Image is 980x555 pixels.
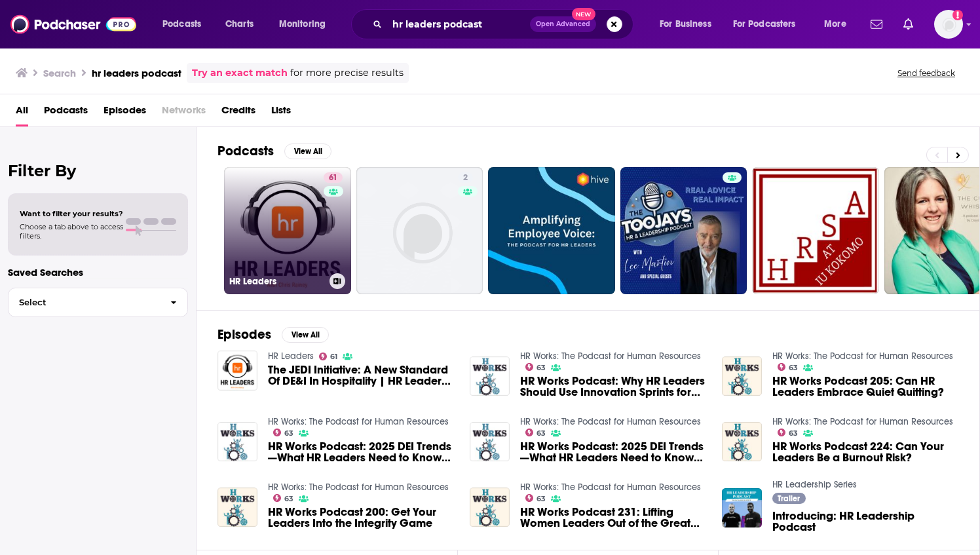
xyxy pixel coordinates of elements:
[324,172,343,183] a: 61
[92,67,181,79] h3: hr leaders podcast
[934,10,963,39] button: Show profile menu
[268,482,449,493] a: HR Works: The Podcast for Human Resources
[520,416,701,427] a: HR Works: The Podcast for Human Resources
[221,100,255,126] span: Credits
[290,66,404,81] span: for more precise results
[217,422,257,462] img: HR Works Podcast: 2025 DEI Trends—What HR Leaders Need to Know (Part 2)
[536,21,590,28] span: Open Advanced
[537,365,546,371] span: 63
[225,15,254,33] span: Charts
[530,16,596,32] button: Open AdvancedNew
[733,15,796,33] span: For Podcasters
[470,356,510,396] a: HR Works Podcast: Why HR Leaders Should Use Innovation Sprints for Problem-Solving
[470,488,510,527] img: HR Works Podcast 231: Lifting Women Leaders Out of the Great Breakup
[525,363,546,371] a: 63
[537,496,546,502] span: 63
[520,375,706,398] a: HR Works Podcast: Why HR Leaders Should Use Innovation Sprints for Problem-Solving
[282,327,329,343] button: View All
[273,494,294,502] a: 63
[725,14,815,35] button: open menu
[229,276,324,287] h3: HR Leaders
[772,479,857,490] a: HR Leadership Series
[778,363,799,371] a: 63
[217,14,261,35] a: Charts
[329,172,337,185] span: 61
[934,10,963,39] span: Logged in as WE_Broadcast
[284,496,293,502] span: 63
[271,100,291,126] a: Lists
[525,494,546,502] a: 63
[9,298,160,307] span: Select
[44,100,88,126] a: Podcasts
[217,488,257,527] img: HR Works Podcast 200: Get Your Leaders Into the Integrity Game
[572,8,595,20] span: New
[192,66,288,81] a: Try an exact match
[330,354,337,360] span: 61
[217,351,257,391] img: The JEDI Initiative: A New Standard Of DE&I In Hospitality | HR Leaders Podcast
[217,143,331,159] a: PodcastsView All
[934,10,963,39] img: User Profile
[824,15,846,33] span: More
[894,67,959,79] button: Send feedback
[463,172,468,185] span: 2
[722,488,762,528] img: Introducing: HR Leadership Podcast
[279,15,326,33] span: Monitoring
[268,507,454,529] a: HR Works Podcast 200: Get Your Leaders Into the Integrity Game
[162,15,201,33] span: Podcasts
[153,14,218,35] button: open menu
[772,510,958,533] a: Introducing: HR Leadership Podcast
[273,429,294,436] a: 63
[284,144,331,159] button: View All
[898,13,918,35] a: Show notifications dropdown
[16,100,28,126] a: All
[43,67,76,79] h3: Search
[772,351,953,362] a: HR Works: The Podcast for Human Resources
[660,15,711,33] span: For Business
[789,431,798,436] span: 63
[520,441,706,463] span: HR Works Podcast: 2025 DEI Trends—What HR Leaders Need to Know (Part I)
[772,375,958,398] a: HR Works Podcast 205: Can HR Leaders Embrace Quiet Quitting?
[8,161,188,180] h2: Filter By
[458,172,473,183] a: 2
[104,100,146,126] a: Episodes
[525,429,546,436] a: 63
[10,12,136,37] img: Podchaser - Follow, Share and Rate Podcasts
[778,429,799,436] a: 63
[520,507,706,529] a: HR Works Podcast 231: Lifting Women Leaders Out of the Great Breakup
[217,326,329,343] a: EpisodesView All
[952,10,963,20] svg: Add a profile image
[268,364,454,387] a: The JEDI Initiative: A New Standard Of DE&I In Hospitality | HR Leaders Podcast
[650,14,728,35] button: open menu
[224,167,351,294] a: 61HR Leaders
[270,14,343,35] button: open menu
[520,482,701,493] a: HR Works: The Podcast for Human Resources
[722,356,762,396] img: HR Works Podcast 205: Can HR Leaders Embrace Quiet Quitting?
[217,143,274,159] h2: Podcasts
[772,441,958,463] span: HR Works Podcast 224: Can Your Leaders Be a Burnout Risk?
[722,422,762,462] img: HR Works Podcast 224: Can Your Leaders Be a Burnout Risk?
[20,222,123,240] span: Choose a tab above to access filters.
[470,422,510,462] a: HR Works Podcast: 2025 DEI Trends—What HR Leaders Need to Know (Part I)
[162,100,206,126] span: Networks
[8,288,188,317] button: Select
[520,351,701,362] a: HR Works: The Podcast for Human Resources
[789,365,798,371] span: 63
[778,495,800,503] span: Trailer
[268,441,454,463] a: HR Works Podcast: 2025 DEI Trends—What HR Leaders Need to Know (Part 2)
